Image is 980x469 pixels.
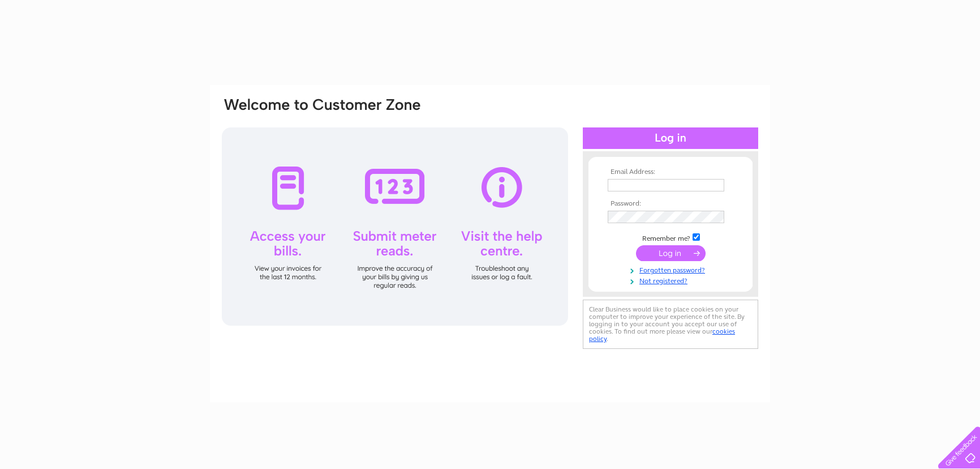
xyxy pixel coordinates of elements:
a: Not registered? [608,275,736,285]
a: cookies policy [589,327,735,343]
th: Password: [605,200,736,208]
th: Email Address: [605,168,736,176]
div: Clear Business would like to place cookies on your computer to improve your experience of the sit... [583,300,758,349]
input: Submit [636,245,706,261]
td: Remember me? [605,232,736,243]
a: Forgotten password? [608,264,736,275]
